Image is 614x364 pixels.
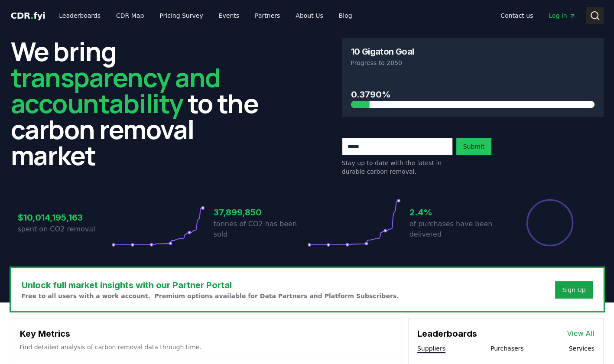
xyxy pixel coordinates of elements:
nav: Main [494,8,582,23]
a: Log in [542,8,582,23]
h3: Key Metrics [20,327,392,340]
a: Leaderboards [52,8,107,23]
h3: 0.3790% [351,88,595,101]
a: Blog [332,8,359,23]
a: Contact us [494,8,540,23]
h3: 2.4% [409,206,503,219]
a: View All [567,328,595,339]
a: Pricing Survey [153,8,210,23]
h3: Unlock full market insights with our Partner Portal [22,279,399,292]
button: Sign Up [555,281,592,299]
p: Free to all users with a work account. Premium options available for Data Partners and Platform S... [22,292,399,300]
a: Partners [248,8,287,23]
span: . [30,10,33,21]
span: Log in [549,11,575,20]
button: Suppliers [417,344,445,353]
a: About Us [289,8,330,23]
span: transparency and accountability [11,59,220,121]
p: of purchases have been delivered [409,219,503,240]
h3: Leaderboards [417,327,477,340]
a: Events [212,8,246,23]
span: CDR fyi [11,10,45,21]
h3: $10,014,195,163 [18,211,111,224]
p: tonnes of CO2 has been sold [214,219,307,240]
button: Purchasers [491,344,524,353]
p: Stay up to date with the latest in durable carbon removal. [342,159,453,176]
a: Sign Up [562,286,585,294]
a: CDR.fyi [11,10,45,22]
h2: We bring to the carbon removal market [11,38,273,168]
button: Services [569,344,594,353]
a: CDR Map [109,8,151,23]
nav: Main [52,8,359,23]
p: Find detailed analysis of carbon removal data through time. [20,343,392,351]
button: Submit [456,138,492,155]
h3: 37,899,850 [214,206,307,219]
p: spent on CO2 removal [18,224,111,234]
p: Progress to 2050 [351,58,595,67]
h3: 10 Gigaton Goal [351,47,414,56]
div: Percentage of sales delivered [526,198,574,247]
